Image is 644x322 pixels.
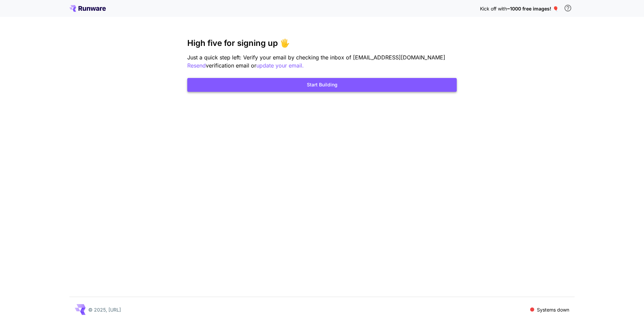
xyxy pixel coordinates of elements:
span: Kick off with [480,6,507,11]
h3: High five for signing up 🖐️ [187,38,457,48]
button: Resend [187,61,206,70]
span: verification email or [206,62,256,69]
button: In order to qualify for free credit, you need to sign up with a business email address and click ... [561,1,575,15]
button: Start Building [187,78,457,92]
p: © 2025, [URL] [88,306,121,313]
button: update your email. [256,61,304,70]
span: Just a quick step left: Verify your email by checking the inbox of [EMAIL_ADDRESS][DOMAIN_NAME] [187,54,445,61]
span: ~1000 free images! 🎈 [507,6,558,11]
p: Systems down [537,306,569,313]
